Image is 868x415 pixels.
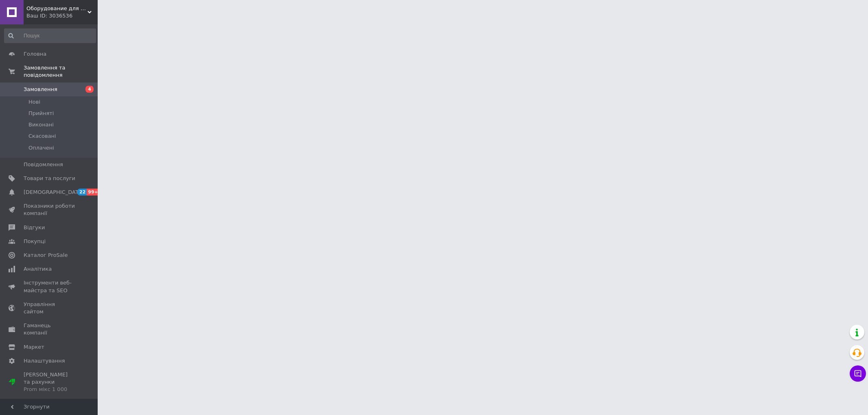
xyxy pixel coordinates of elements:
[24,175,75,182] span: Товари та послуги
[24,301,75,315] span: Управління сайтом
[24,386,75,393] div: Prom мікс 1 000
[24,161,63,168] span: Повідомлення
[24,343,44,351] span: Маркет
[26,12,98,20] div: Ваш ID: 3036536
[28,110,54,117] span: Прийняті
[77,189,87,196] span: 22
[24,64,98,79] span: Замовлення та повідомлення
[24,202,75,217] span: Показники роботи компанії
[24,189,84,196] span: [DEMOGRAPHIC_DATA]
[26,5,87,12] span: Оборудование для свиноферм MINIFARM
[28,98,40,106] span: Нові
[4,28,96,43] input: Пошук
[24,224,45,231] span: Відгуки
[87,189,100,196] span: 99+
[24,86,57,93] span: Замовлення
[28,133,56,140] span: Скасовані
[24,357,65,365] span: Налаштування
[28,144,54,152] span: Оплачені
[24,252,68,259] span: Каталог ProSale
[24,371,75,393] span: [PERSON_NAME] та рахунки
[24,279,75,294] span: Інструменти веб-майстра та SEO
[85,86,94,93] span: 4
[24,238,46,245] span: Покупці
[24,265,52,273] span: Аналітика
[24,322,75,337] span: Гаманець компанії
[28,121,54,128] span: Виконані
[24,50,46,58] span: Головна
[850,365,866,382] button: Чат з покупцем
